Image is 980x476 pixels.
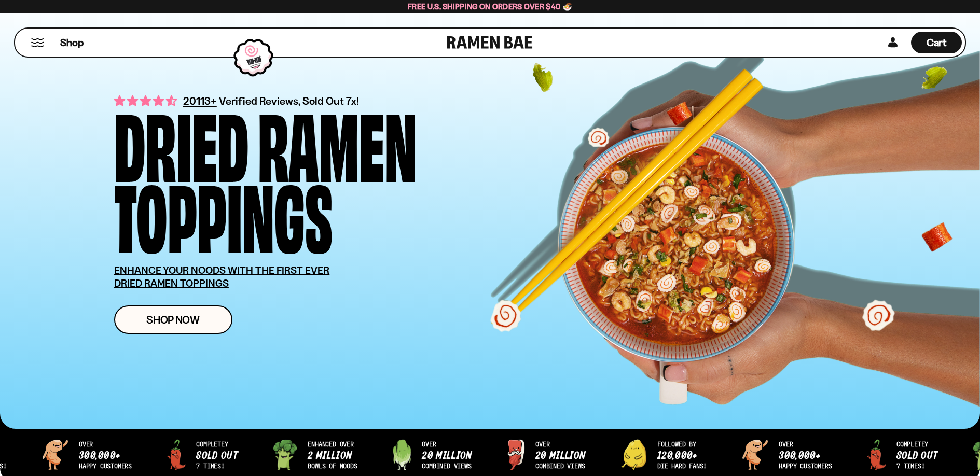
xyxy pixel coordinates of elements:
[911,29,962,57] div: Cart
[114,106,249,177] div: Dried
[60,36,84,50] span: Shop
[258,106,417,177] div: Ramen
[927,36,947,49] span: Cart
[60,32,84,53] a: Shop
[114,264,330,289] u: ENHANCE YOUR NOODS WITH THE FIRST EVER DRIED RAMEN TOPPINGS
[146,314,200,325] span: Shop Now
[114,305,232,334] a: Shop Now
[31,38,45,47] button: Mobile Menu Trigger
[114,177,333,248] div: Toppings
[408,2,572,11] span: Free U.S. Shipping on Orders over $40 🍜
